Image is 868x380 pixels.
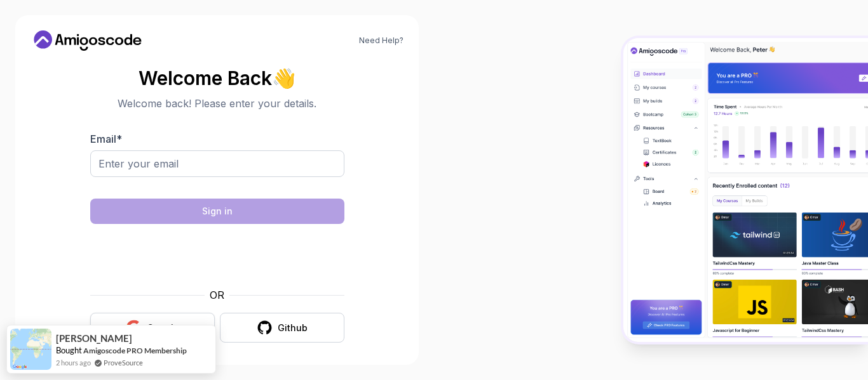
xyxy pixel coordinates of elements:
label: Email * [90,133,122,145]
span: Bought [56,345,82,355]
img: Amigoscode Dashboard [623,38,868,342]
h2: Welcome Back [90,68,344,88]
div: Sign in [202,205,233,218]
div: Github [278,322,308,334]
a: ProveSource [104,357,143,368]
button: Google [90,313,215,343]
button: Sign in [90,199,344,224]
a: Home link [31,30,145,51]
span: 2 hours ago [56,357,91,368]
input: Enter your email [90,150,344,177]
iframe: Widget containing checkbox for hCaptcha security challenge [121,232,313,280]
p: OR [210,287,224,303]
span: 👋 [272,68,295,88]
a: Amigoscode PRO Membership [83,346,187,355]
span: [PERSON_NAME] [56,333,132,344]
button: Github [220,313,344,343]
a: Need Help? [359,36,403,46]
img: provesource social proof notification image [10,329,51,370]
p: Welcome back! Please enter your details. [90,96,344,111]
div: Google [147,322,179,334]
